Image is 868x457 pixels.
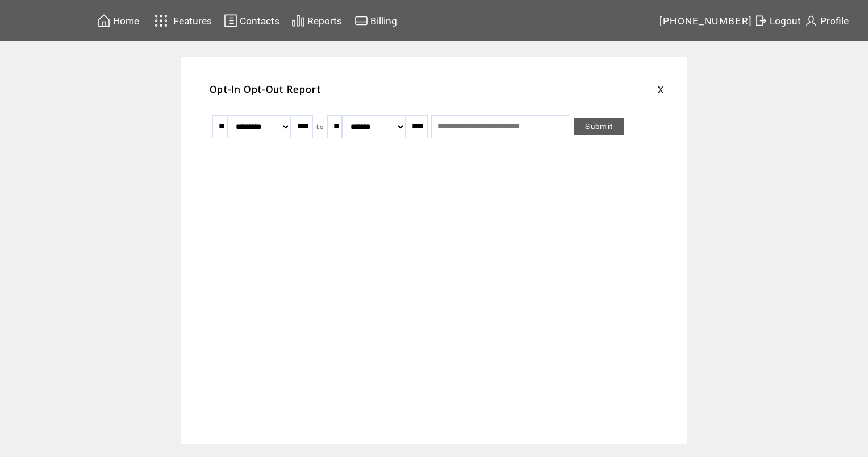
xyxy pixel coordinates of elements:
[752,12,803,30] a: Logout
[354,14,368,28] img: creidtcard.svg
[149,10,214,32] a: Features
[151,11,171,30] img: features.svg
[770,15,801,27] span: Logout
[173,15,212,27] span: Features
[316,123,324,131] span: to
[210,83,321,95] span: Opt-In Opt-Out Report
[240,15,279,27] span: Contacts
[574,118,624,135] a: Submit
[803,12,850,30] a: Profile
[224,14,237,28] img: contacts.svg
[95,12,141,30] a: Home
[353,12,399,30] a: Billing
[222,12,281,30] a: Contacts
[113,15,139,27] span: Home
[290,12,344,30] a: Reports
[291,14,305,28] img: chart.svg
[370,15,397,27] span: Billing
[804,14,818,28] img: profile.svg
[97,14,111,28] img: home.svg
[754,14,767,28] img: exit.svg
[820,15,849,27] span: Profile
[307,15,342,27] span: Reports
[660,15,753,27] span: [PHONE_NUMBER]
